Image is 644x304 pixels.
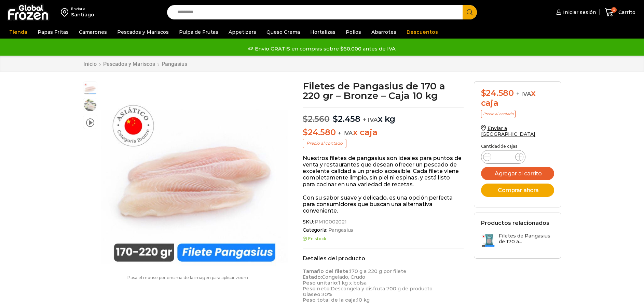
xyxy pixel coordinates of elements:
[34,26,72,39] a: Papas Fritas
[303,114,308,124] span: $
[497,152,510,162] input: Product quantity
[481,167,554,180] button: Agregar al carrito
[303,127,335,137] bdi: 24.580
[303,139,346,148] p: Precio al contado
[561,9,596,16] span: Iniciar sesión
[114,26,172,39] a: Pescados y Mariscos
[554,5,596,19] a: Iniciar sesión
[363,116,378,123] span: + IVA
[617,9,635,16] span: Carrito
[303,155,464,188] p: Nuestros filetes de pangasius son ideales para puntos de venta y restaurantes que desean ofrecer ...
[303,297,357,303] strong: Peso total de la caja:
[303,227,464,233] span: Categoría:
[83,61,188,67] nav: Breadcrumb
[303,127,308,137] span: $
[76,26,110,39] a: Camarones
[481,220,549,226] h2: Productos relacionados
[338,130,353,136] span: + IVA
[71,11,94,18] div: Santiago
[303,194,464,214] p: Con su sabor suave y delicado, es una opción perfecta para consumidores que buscan una alternativ...
[176,26,222,39] a: Pulpa de Frutas
[481,110,516,118] p: Precio al contado
[303,268,350,274] strong: Tamaño del filete:
[368,26,400,39] a: Abarrotes
[101,81,288,269] div: 1 / 3
[225,26,260,39] a: Appetizers
[307,26,339,39] a: Hortalizas
[481,88,554,108] div: x caja
[71,6,94,11] div: Enviar a
[303,255,464,262] h2: Detalles del producto
[83,82,97,95] span: pescados-y-mariscos-2
[481,233,554,248] a: Filetes de Pangasius de 170 a...
[303,107,464,124] p: x kg
[103,61,155,67] a: Pescados y Mariscos
[481,88,486,98] span: $
[403,26,441,39] a: Descuentos
[263,26,303,39] a: Queso Crema
[83,61,97,67] a: Inicio
[333,114,360,124] bdi: 2.458
[327,227,354,233] a: Pangasius
[516,90,531,97] span: + IVA
[6,26,31,39] a: Tienda
[101,81,288,269] img: pescados-y-mariscos-2
[463,5,477,19] button: Search button
[603,4,637,20] a: 0 Carrito
[499,233,554,245] h3: Filetes de Pangasius de 170 a...
[303,128,464,137] p: x caja
[342,26,365,39] a: Pollos
[303,286,331,292] strong: Peso neto:
[303,274,322,280] strong: Estado:
[481,125,536,137] a: Enviar a [GEOGRAPHIC_DATA]
[481,144,554,149] p: Cantidad de cajas
[333,114,338,124] span: $
[83,98,97,112] span: fotos web (1080 x 1080 px) (13)
[303,291,321,298] strong: Glaseo:
[83,275,293,280] p: Pasa el mouse por encima de la imagen para aplicar zoom
[611,7,617,13] span: 0
[61,6,71,18] img: address-field-icon.svg
[481,88,514,98] bdi: 24.580
[303,236,464,241] p: En stock
[303,114,330,124] bdi: 2.560
[303,219,464,225] span: SKU:
[303,81,464,100] h1: Filetes de Pangasius de 170 a 220 gr – Bronze – Caja 10 kg
[161,61,188,67] a: Pangasius
[303,280,338,286] strong: Peso unitario:
[314,219,347,225] span: PM10002021
[481,184,554,197] button: Comprar ahora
